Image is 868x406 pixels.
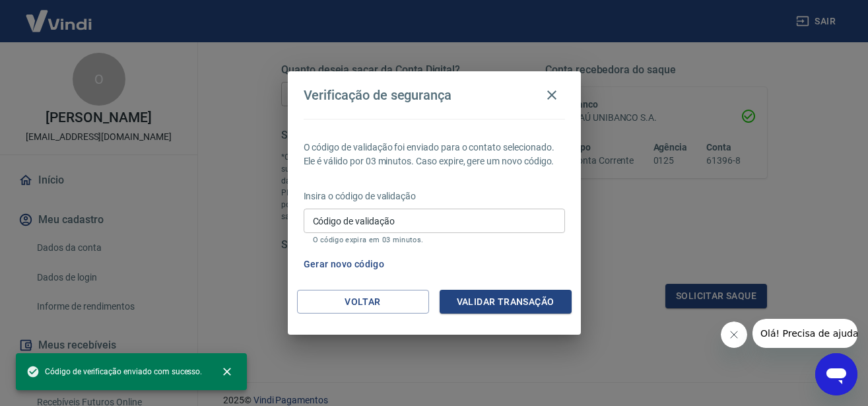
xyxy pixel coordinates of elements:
[721,321,747,348] iframe: Fechar mensagem
[313,236,556,244] p: O código expira em 03 minutos.
[815,353,857,395] iframe: Botão para abrir a janela de mensagens
[304,141,565,168] p: O código de validação foi enviado para o contato selecionado. Ele é válido por 03 minutos. Caso e...
[298,252,390,277] button: Gerar novo código
[304,87,452,103] h4: Verificação de segurança
[752,319,857,348] iframe: Mensagem da empresa
[440,290,572,314] button: Validar transação
[26,365,202,378] span: Código de verificação enviado com sucesso.
[8,9,111,20] span: Olá! Precisa de ajuda?
[213,357,242,386] button: close
[304,189,565,203] p: Insira o código de validação
[297,290,429,314] button: Voltar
